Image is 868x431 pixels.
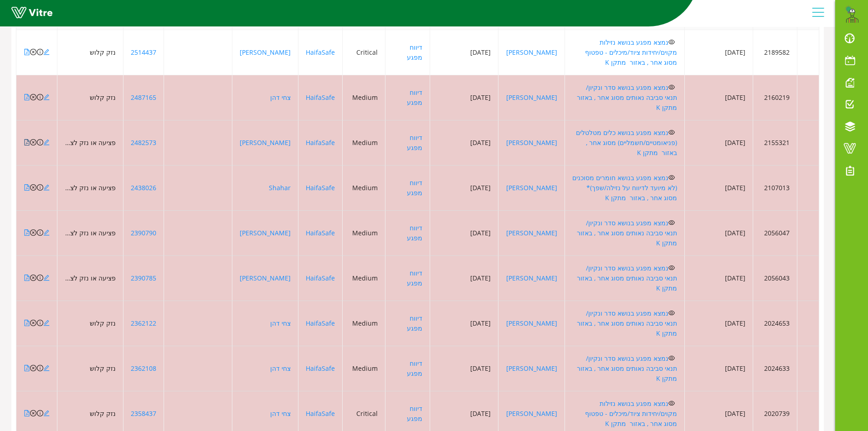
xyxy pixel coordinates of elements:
td: [DATE] [685,30,753,75]
span: close-circle [30,410,36,416]
span: info-circle [37,275,43,281]
a: file-pdf [24,93,30,102]
td: [DATE] [430,30,498,75]
a: צחי דהן [270,93,291,102]
td: [DATE] [430,211,498,256]
a: 2487165 [131,93,156,102]
a: נמצא מפגע בנושא כלים מטלטלים (פניאומטיים/חשמליים) מסוג אחר , באזור מתקן K [576,128,677,157]
a: [PERSON_NAME] [506,48,557,57]
td: Medium [343,75,385,120]
a: HaifaSafe [306,93,335,102]
img: 1b769f6a-5bd2-4624-b62a-8340ff607ce4.png [843,5,861,23]
a: 2514437 [131,48,156,57]
td: [DATE] [685,211,753,256]
a: 2482573 [131,138,156,147]
span: eye [668,310,675,316]
a: צחי דהן [270,319,291,327]
a: דיווח מפגע [407,178,422,197]
td: 2056047 [753,211,797,256]
span: file-pdf [24,320,30,326]
td: [DATE] [430,75,498,120]
span: info-circle [37,49,43,55]
span: info-circle [37,229,43,236]
span: close-circle [30,94,36,100]
span: eye [668,355,675,361]
a: [PERSON_NAME] [506,138,557,147]
a: [PERSON_NAME] [506,319,557,327]
td: Medium [343,301,385,346]
span: file-pdf [24,49,30,55]
a: 2362122 [131,319,156,327]
a: [PERSON_NAME] [240,48,291,57]
span: edit [43,275,50,281]
span: edit [43,139,50,145]
a: דיווח מפגע [407,404,422,423]
a: דיווח מפגע [407,269,422,287]
span: file-pdf [24,184,30,191]
span: file-pdf [24,94,30,100]
span: close-circle [30,184,36,191]
a: HaifaSafe [306,138,335,147]
span: eye [668,400,675,406]
span: eye [668,265,675,271]
span: close-circle [30,49,36,55]
a: file-pdf [24,319,30,327]
a: 2438026 [131,183,156,192]
td: 2155321 [753,120,797,166]
span: file-pdf [24,410,30,416]
span: פציעה או נזק לציוד [63,274,116,282]
a: דיווח מפגע [407,223,422,242]
a: file-pdf [24,48,30,57]
td: 2160219 [753,75,797,120]
a: נמצא מפגע בנושא סדר ונקיון/ תנאי סביבה נאותים מסוג אחר , באזור מתקן K [575,354,677,383]
a: edit [43,93,50,102]
td: [DATE] [685,166,753,211]
td: Medium [343,211,385,256]
td: [DATE] [685,256,753,301]
td: [DATE] [685,120,753,166]
span: close-circle [30,229,36,236]
span: פציעה או נזק לציוד [63,183,116,192]
span: file-pdf [24,275,30,281]
span: נזק קלוש [90,409,116,418]
span: eye [668,129,675,135]
a: 2390785 [131,274,156,282]
span: edit [43,365,50,371]
span: edit [43,410,50,416]
span: פציעה או נזק לציוד [63,228,116,237]
a: [PERSON_NAME] [506,93,557,102]
a: edit [43,138,50,147]
a: HaifaSafe [306,319,335,327]
td: [DATE] [430,166,498,211]
a: נמצא מפגע בנושא סדר ונקיון/ תנאי סביבה נאותים מסוג אחר , באזור מתקן K [575,264,677,292]
span: eye [668,219,675,226]
a: דיווח מפגע [407,133,422,152]
a: HaifaSafe [306,183,335,192]
span: file-pdf [24,365,30,371]
a: [PERSON_NAME] [240,138,291,147]
td: [DATE] [430,120,498,166]
span: נזק קלוש [90,48,116,57]
td: Medium [343,120,385,166]
td: Medium [343,166,385,211]
a: דיווח מפגע [407,359,422,378]
a: [PERSON_NAME] [506,274,557,282]
span: נזק קלוש [90,93,116,102]
a: דיווח מפגע [407,88,422,107]
span: file-pdf [24,139,30,145]
td: [DATE] [430,301,498,346]
a: נמצא מפגע בנושא סדר ונקיון/ תנאי סביבה נאותים מסוג אחר , באזור מתקן K [575,309,677,338]
span: edit [43,184,50,191]
a: 2358437 [131,409,156,418]
a: edit [43,228,50,237]
a: 2362108 [131,364,156,373]
td: Medium [343,346,385,391]
a: edit [43,319,50,327]
span: edit [43,320,50,326]
td: 2056043 [753,256,797,301]
span: פציעה או נזק לציוד [63,138,116,147]
a: HaifaSafe [306,228,335,237]
a: edit [43,364,50,373]
span: edit [43,229,50,236]
a: 2390790 [131,228,156,237]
